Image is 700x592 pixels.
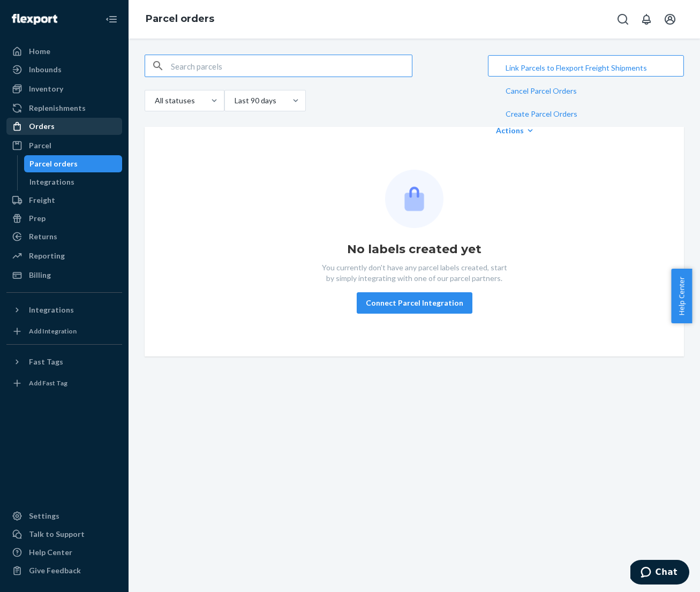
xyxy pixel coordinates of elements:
[6,247,122,264] a: Reporting
[29,140,51,151] div: Parcel
[146,13,214,25] a: Parcel orders
[497,102,675,125] button: Create Parcel Orders
[137,4,223,35] ol: breadcrumbs
[506,87,647,95] span: Cancel Parcel Orders
[6,80,122,97] a: Inventory
[29,251,65,261] div: Reporting
[6,118,122,135] a: Orders
[6,544,122,561] a: Help Center
[101,9,122,30] button: Close Navigation
[6,192,122,209] a: Freight
[29,547,72,558] div: Help Center
[6,100,122,117] a: Replenishments
[29,64,62,75] div: Inbounds
[29,305,74,315] div: Integrations
[12,14,57,25] img: Flexport logo
[29,231,57,242] div: Returns
[6,228,122,245] a: Returns
[29,177,74,187] div: Integrations
[671,269,692,323] button: Help Center
[29,529,85,540] div: Talk to Support
[29,270,51,280] div: Billing
[497,56,675,79] button: Link Parcels to Flexport Freight Shipments
[24,173,123,191] a: Integrations
[29,158,78,169] div: Parcel orders
[385,170,443,228] img: Empty list
[6,210,122,227] a: Prep
[6,323,122,340] a: Add Integration
[6,61,122,78] a: Inbounds
[29,46,50,57] div: Home
[6,353,122,370] button: Fast Tags
[29,84,63,94] div: Inventory
[29,565,81,576] div: Give Feedback
[29,378,67,388] div: Add Fast Tag
[6,507,122,525] a: Settings
[630,560,689,587] iframe: Opens a widget where you can chat to one of our agents
[234,95,235,106] input: Last 90 days
[154,95,155,106] input: All statuses
[29,356,63,367] div: Fast Tags
[496,125,676,136] div: Actions
[24,155,123,172] a: Parcel orders
[659,9,681,30] button: Open account menu
[29,195,55,206] div: Freight
[6,267,122,284] a: Billing
[6,43,122,60] a: Home
[6,137,122,154] a: Parcel
[29,327,77,336] div: Add Integration
[506,110,647,118] span: Create Parcel Orders
[357,292,472,314] button: Connect Parcel Integration
[29,511,59,521] div: Settings
[29,121,55,132] div: Orders
[29,103,86,113] div: Replenishments
[6,562,122,579] button: Give Feedback
[488,55,684,77] button: Link Parcels to Flexport Freight ShipmentsCancel Parcel OrdersCreate Parcel OrdersActions
[171,55,412,77] input: Search parcels
[29,213,46,224] div: Prep
[6,301,122,318] button: Integrations
[636,9,657,30] button: Open notifications
[506,64,647,72] span: Link Parcels to Flexport Freight Shipments
[6,526,122,543] button: Talk to Support
[321,262,508,284] p: You currently don't have any parcel labels created, start by simply integrating with one of our p...
[347,241,481,258] h1: No labels created yet
[612,9,634,30] button: Open Search Box
[6,375,122,392] a: Add Fast Tag
[497,79,675,102] button: Cancel Parcel Orders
